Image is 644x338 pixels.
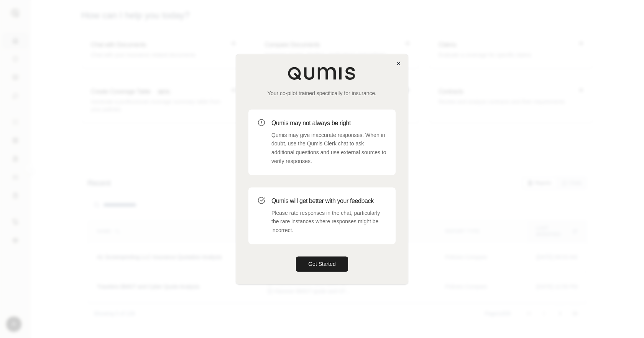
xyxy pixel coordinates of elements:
p: Qumis may give inaccurate responses. When in doubt, use the Qumis Clerk chat to ask additional qu... [271,131,386,166]
h3: Qumis may not always be right [271,119,386,128]
p: Please rate responses in the chat, particularly the rare instances where responses might be incor... [271,209,386,235]
p: Your co-pilot trained specifically for insurance. [248,89,396,97]
img: Qumis Logo [287,66,356,80]
button: Get Started [296,256,348,272]
h3: Qumis will get better with your feedback [271,196,386,206]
